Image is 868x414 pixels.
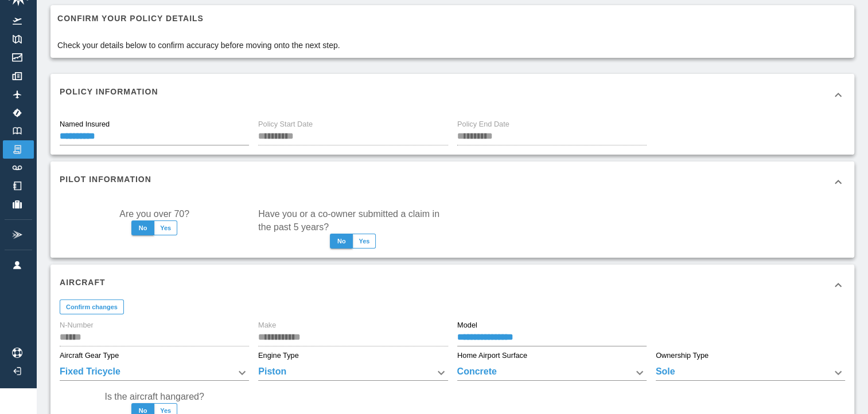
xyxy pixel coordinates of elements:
[258,320,276,330] label: Make
[119,207,189,220] label: Are you over 70?
[258,119,313,129] label: Policy Start Date
[457,365,647,381] div: Concrete
[60,119,110,129] label: Named Insured
[60,173,151,186] h6: Pilot Information
[50,161,854,203] div: Pilot Information
[60,85,158,98] h6: Policy Information
[154,220,177,235] button: Yes
[258,207,447,234] label: Have you or a co-owner submitted a claim in the past 5 years?
[258,365,447,381] div: Piston
[50,74,854,115] div: Policy Information
[131,220,154,235] button: No
[60,276,106,289] h6: Aircraft
[50,265,854,306] div: Aircraft
[104,390,204,403] label: Is the aircraft hangared?
[57,12,340,25] h6: Confirm your policy details
[352,234,376,249] button: Yes
[457,320,477,330] label: Model
[60,299,124,314] button: Confirm changes
[457,350,527,361] label: Home Airport Surface
[60,350,119,361] label: Aircraft Gear Type
[330,234,353,249] button: No
[60,365,249,381] div: Fixed Tricycle
[656,365,845,381] div: Sole
[258,350,299,361] label: Engine Type
[57,40,340,51] p: Check your details below to confirm accuracy before moving onto the next step.
[656,350,709,361] label: Ownership Type
[457,119,509,129] label: Policy End Date
[60,320,94,330] label: N-Number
